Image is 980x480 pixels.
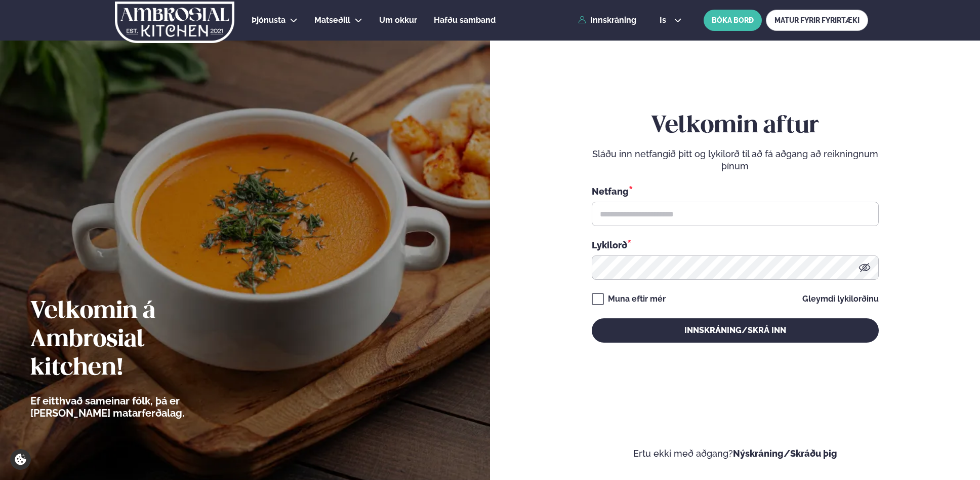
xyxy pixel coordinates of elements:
[434,14,496,26] a: Hafðu samband
[592,238,879,251] div: Lykilorð
[592,184,879,198] div: Netfang
[520,448,950,460] p: Ertu ekki með aðgang?
[592,148,879,172] p: Sláðu inn netfangið þitt og lykilorð til að fá aðgang að reikningnum þínum
[252,15,285,25] span: Þjónusta
[379,14,417,26] a: Um okkur
[766,10,868,31] a: MATUR FYRIR FYRIRTÆKI
[651,16,689,24] button: is
[10,449,31,470] a: Cookie settings
[592,318,879,343] button: Innskráning/Skrá inn
[733,448,837,459] a: Nýskráning/Skráðu þig
[434,15,496,25] span: Hafðu samband
[704,10,762,31] button: BÓKA BORÐ
[114,2,235,43] img: logo
[578,16,636,25] a: Innskráning
[379,15,417,25] span: Um okkur
[30,298,240,383] h2: Velkomin á Ambrosial kitchen!
[592,112,879,140] h2: Velkomin aftur
[30,395,240,419] p: Ef eitthvað sameinar fólk, þá er [PERSON_NAME] matarferðalag.
[252,14,285,26] a: Þjónusta
[802,295,879,303] a: Gleymdi lykilorðinu
[660,16,669,24] span: is
[314,14,350,26] a: Matseðill
[314,15,350,25] span: Matseðill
